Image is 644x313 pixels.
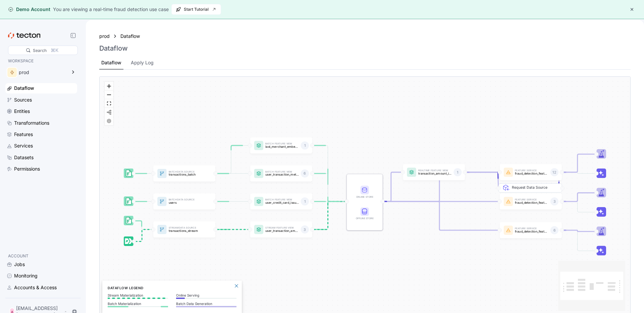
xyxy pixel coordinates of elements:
a: BatchData Sourceusers [153,193,215,210]
div: 6 [301,170,309,178]
p: transactions_stream [169,229,202,232]
a: Feature Servicefraud_detection_feature_service:v212 [500,164,562,181]
div: Sources [14,96,32,104]
p: Feature Service [515,228,548,230]
div: Dataflow [101,59,121,66]
button: zoom in [105,82,113,90]
p: Online Serving [176,293,236,297]
div: React Flow controls [105,82,113,125]
a: Feature Servicefraud_detection_feature_service6 [500,222,562,239]
div: Monitoring [14,272,38,279]
div: Online Store [355,195,375,199]
a: Jobs [5,259,77,269]
p: user_transaction_amount_totals [265,229,299,232]
span: Start Tutorial [176,4,217,14]
div: 3 [301,226,309,234]
a: Entities [5,106,77,116]
div: Accounts & Access [14,284,57,291]
g: Edge from REQ_featureService:fraud_detection_feature_service:v2 to featureService:fraud_detection... [498,172,498,188]
div: Permissions [14,165,40,173]
div: Entities [14,108,30,115]
div: 1 [301,197,309,205]
p: transactions_batch [169,173,202,176]
a: StreamData Sourcetransactions_stream [153,222,215,238]
a: Monitoring [5,271,77,281]
p: fraud_detection_feature_service [515,230,548,233]
p: WORKSPACE [8,58,74,64]
div: Stream Feature Viewuser_transaction_amount_totals3 [250,222,312,238]
div: Services [14,142,33,149]
g: Edge from featureView:last_merchant_embedding to STORE [310,146,346,202]
div: 6 [550,226,558,234]
p: Realtime Feature View [418,170,451,172]
g: Edge from dataSource:transactions_stream_stream_source to dataSource:transactions_stream [132,230,152,242]
div: Offline Store [355,216,375,220]
div: Datasets [14,154,34,161]
a: Features [5,129,77,139]
div: Apply Log [131,59,154,66]
button: fit view [105,99,113,108]
p: Batch Data Generation [176,302,236,306]
g: Edge from dataSource:transactions_stream_batch_source to dataSource:transactions_stream [131,221,152,230]
p: Stream Data Source [169,227,202,229]
div: 1 [301,141,309,149]
a: Sources [5,95,77,105]
a: Dataflow [120,33,144,40]
h6: Dataflow Legend [108,285,236,291]
p: Stream Materialization [108,293,168,297]
div: Jobs [14,261,25,268]
div: ⌘K [51,47,58,54]
div: Realtime Feature Viewtransaction_amount_is_higher_than_average1 [403,164,465,181]
a: Permissions [5,164,77,174]
g: Edge from featureView:user_transaction_amount_totals to STORE [310,202,346,230]
a: Batch Feature Viewlast_merchant_embedding1 [250,137,312,154]
p: ACCOUNT [8,253,74,259]
div: Offline Store [355,207,375,221]
p: Batch Data Source [169,199,202,201]
p: last_merchant_embedding [265,145,299,148]
a: Start Tutorial [171,4,221,15]
p: transaction_amount_is_higher_than_average [418,172,451,175]
p: user_credit_card_issuer [265,201,299,204]
g: Edge from STORE to featureView:transaction_amount_is_higher_than_average [380,172,401,201]
div: Dataflow [14,84,34,92]
div: Request Data Source [506,167,570,176]
div: Online Store [355,186,375,199]
button: Close Legend Panel [232,282,240,290]
a: Batch Feature Viewuser_transaction_metrics6 [250,166,312,182]
g: Edge from featureService:fraud_detection_feature_service to Trainer_featureService:fraud_detectio... [560,230,595,232]
g: Edge from featureService:fraud_detection_feature_service:v2 to Trainer_featureService:fraud_detec... [560,154,595,172]
p: user_transaction_metrics [265,173,299,176]
div: Demo Account [8,6,50,13]
div: Request Data Source [512,185,558,225]
div: prod [19,70,66,75]
button: zoom out [105,90,113,99]
g: Edge from featureView:user_transaction_metrics to STORE [310,174,346,202]
a: Batch Feature Viewuser_credit_card_issuer1 [250,193,312,210]
a: Services [5,141,77,151]
div: BatchData Sourcetransactions_batch [153,166,215,182]
g: Edge from featureService:fraud_detection_feature_service:v2 to REQ_featureService:fraud_detection... [558,172,559,188]
a: Accounts & Access [5,283,77,293]
p: Batch Feature View [265,143,299,145]
a: Dataflow [5,83,77,93]
g: Edge from featureService:fraud_detection_feature_service to Inference_featureService:fraud_detect... [560,230,595,251]
div: 1 [453,168,462,176]
p: Batch Feature View [265,199,299,201]
a: Feature Servicefraud_detection_feature_service_streaming3 [500,193,562,210]
g: Edge from STORE to featureService:fraud_detection_feature_service:v2 [380,172,498,201]
div: Search [33,47,47,54]
a: Datasets [5,152,77,163]
div: Transformations [14,119,49,127]
a: prod [99,33,110,40]
div: Search⌘K [8,46,78,55]
p: Batch Feature View [265,171,299,173]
